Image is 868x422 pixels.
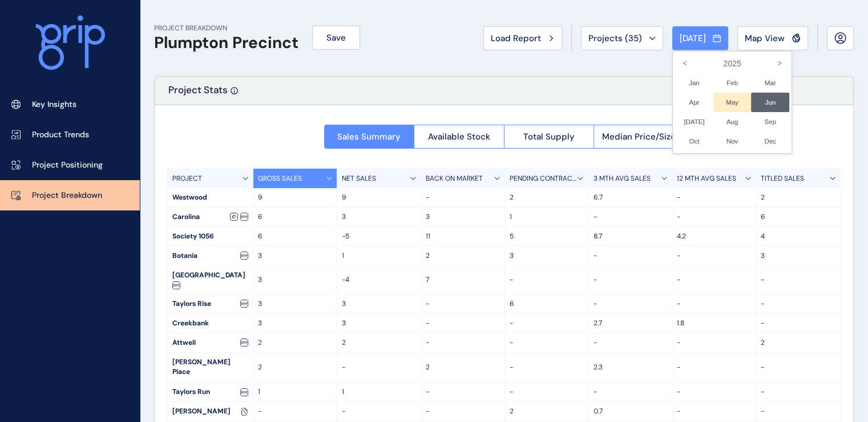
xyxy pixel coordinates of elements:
[751,73,789,93] li: Mar
[32,129,89,141] p: Product Trends
[32,99,76,110] p: Key Insights
[32,190,102,201] p: Project Breakdown
[713,93,752,112] li: May
[751,132,789,151] li: Dec
[713,132,752,151] li: Nov
[770,54,789,73] i: >
[675,93,713,112] li: Apr
[675,112,713,132] li: [DATE]
[32,160,103,171] p: Project Positioning
[675,73,713,93] li: Jan
[675,54,789,73] label: 2025
[713,73,752,93] li: Feb
[675,132,713,151] li: Oct
[751,93,789,112] li: Jun
[713,112,752,132] li: Aug
[675,54,695,73] i: <
[751,112,789,132] li: Sep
